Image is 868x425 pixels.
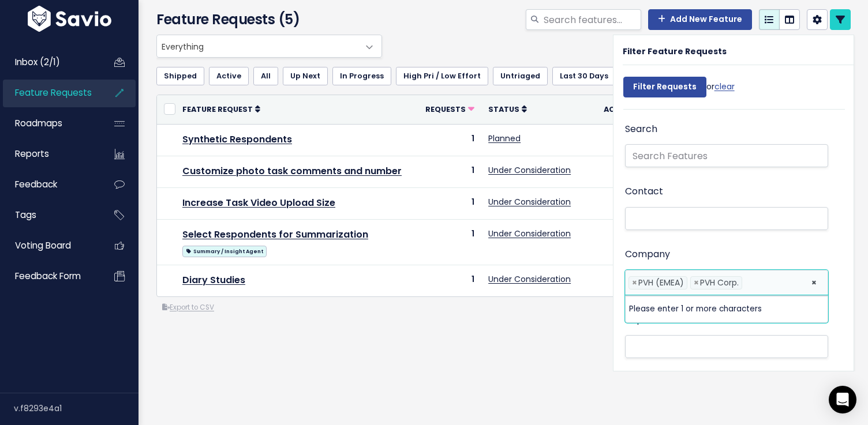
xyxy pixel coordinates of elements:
span: Feedback [15,178,57,190]
a: Export to CSV [162,303,214,312]
a: Under Consideration [488,164,571,176]
label: Search [625,121,657,138]
img: logo-white.9d6f32f41409.svg [25,5,114,31]
a: Shipped [156,67,204,85]
a: Untriaged [493,67,548,85]
a: Voting Board [3,232,96,259]
td: 1 [417,220,481,265]
td: 1 [417,265,481,297]
a: Reports [3,141,96,167]
a: Feedback form [3,263,96,289]
div: v.f8293e4a1 [14,393,139,423]
a: Tags [3,202,96,228]
a: clear [714,81,735,92]
a: Under Consideration [488,196,571,208]
a: Feature Requests [3,80,96,106]
a: Account ARR Total [604,103,695,115]
input: Search features... [542,9,641,30]
a: Feature Request [182,103,260,115]
span: Summary / Insight Agent [182,246,267,257]
span: Feature Requests [15,86,92,99]
span: Feedback form [15,270,81,282]
strong: Filter Feature Requests [623,46,727,57]
div: Open Intercom Messenger [829,386,856,413]
td: 168,614.12 [594,220,702,265]
li: PVH Corp. [690,276,742,289]
a: Synthetic Respondents [182,133,292,146]
span: × [811,270,817,295]
span: Tags [15,209,36,221]
a: High Pri / Low Effort [396,67,488,85]
td: 1 [417,156,481,187]
td: 168,614.12 [594,156,702,187]
a: Customize photo task comments and number [182,164,402,178]
td: 1 [417,187,481,219]
span: × [632,277,637,289]
a: Under Consideration [488,228,571,239]
a: Summary / Insight Agent [182,243,267,258]
a: Under Consideration [488,273,571,285]
span: PVH (EMEA) [638,277,684,288]
a: Last 30 Days [552,67,616,85]
a: Select Respondents for Summarization [182,228,368,241]
li: Please enter 1 or more characters [626,296,828,322]
h4: Feature Requests (5) [156,9,376,30]
a: Inbox (2/1) [3,49,96,76]
li: PVH (EMEA) [628,276,687,289]
a: Status [488,103,527,115]
td: 168,614.12 [594,124,702,156]
td: 168,614.12 [594,265,702,297]
a: Up Next [283,67,328,85]
div: or [623,71,735,109]
input: Filter Requests [623,77,706,97]
a: Active [209,67,249,85]
a: Roadmaps [3,110,96,137]
label: Contact [625,183,663,200]
a: Planned [488,133,521,144]
span: Everything [156,35,382,58]
a: All [253,67,278,85]
span: Requests [425,104,466,114]
span: PVH Corp. [700,277,739,288]
a: Feedback [3,171,96,198]
span: Roadmaps [15,117,62,129]
span: Inbox (2/1) [15,56,60,68]
a: Add New Feature [648,9,752,30]
ul: Filter feature requests [156,67,851,85]
td: 168,614.12 [594,187,702,219]
a: Increase Task Video Upload Size [182,196,335,209]
span: × [694,277,699,289]
span: Status [488,104,519,114]
a: Requests [425,103,474,115]
span: Reports [15,148,49,160]
td: 1 [417,124,481,156]
span: Account ARR Total [604,104,688,114]
span: Everything [157,35,358,57]
a: In Progress [332,67,391,85]
span: Feature Request [182,104,253,114]
span: Voting Board [15,239,71,251]
label: Company [625,246,670,263]
a: Diary Studies [182,273,245,287]
input: Search Features [625,144,828,167]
